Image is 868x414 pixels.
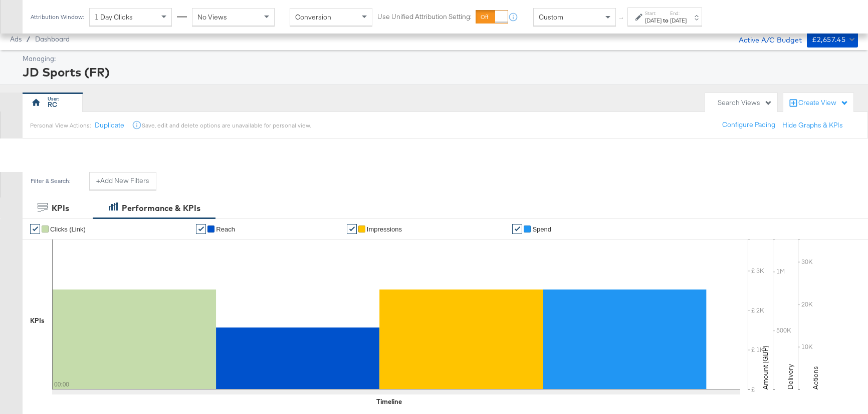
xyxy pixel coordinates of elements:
a: ✔ [30,224,40,234]
div: Timeline [376,397,402,406]
span: / [22,35,35,43]
div: RC [48,100,57,109]
span: Reach [216,225,235,233]
div: Search Views [718,98,772,107]
div: KPIs [30,316,45,325]
strong: + [96,176,100,185]
div: JD Sports (FR) [23,63,855,80]
label: Use Unified Attribution Setting: [377,12,472,21]
span: No Views [197,12,227,21]
button: +Add New Filters [89,172,156,190]
div: Save, edit and delete options are unavailable for personal view. [142,121,311,129]
button: Configure Pacing [715,116,782,134]
span: Custom [539,12,563,21]
a: Dashboard [35,35,70,43]
a: ✔ [512,224,522,234]
div: [DATE] [670,16,687,24]
div: KPIs [52,202,69,214]
strong: to [662,16,670,24]
span: Spend [532,225,551,233]
span: Impressions [367,225,402,233]
label: Start: [645,10,662,16]
button: £2,657.45 [807,31,858,47]
label: End: [670,10,687,16]
text: Actions [811,366,820,389]
button: Duplicate [95,120,124,130]
button: Hide Graphs & KPIs [782,120,843,130]
div: Personal View Actions: [30,121,91,129]
div: Managing: [23,54,855,63]
span: 1 Day Clicks [95,12,133,21]
div: [DATE] [645,16,662,24]
div: Active A/C Budget [728,31,802,46]
div: Create View [798,98,848,108]
div: Filter & Search: [30,177,71,184]
div: Performance & KPIs [122,202,200,214]
div: Attribution Window: [30,13,84,20]
text: Amount (GBP) [761,345,770,389]
span: ↑ [617,17,626,20]
span: Clicks (Link) [50,225,86,233]
text: Delivery [786,364,795,389]
span: Ads [10,35,22,43]
span: Conversion [295,12,331,21]
a: ✔ [196,224,206,234]
a: ✔ [347,224,357,234]
div: £2,657.45 [812,33,846,46]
